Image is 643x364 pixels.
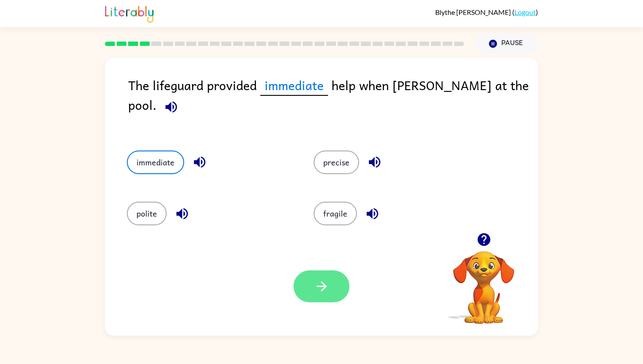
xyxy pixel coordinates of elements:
video: Your browser must support playing .mp4 files to use Literably. Please try using another browser. [440,238,528,325]
button: polite [127,202,167,225]
button: fragile [314,202,357,225]
div: ( ) [435,8,538,16]
button: precise [314,150,359,174]
span: Blythe [PERSON_NAME] [435,8,512,16]
a: Logout [514,8,536,16]
img: Literably [105,3,154,23]
button: Pause [475,34,538,54]
div: The lifeguard provided help when [PERSON_NAME] at the pool. [128,75,538,133]
button: immediate [127,150,184,174]
span: immediate [260,75,328,96]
